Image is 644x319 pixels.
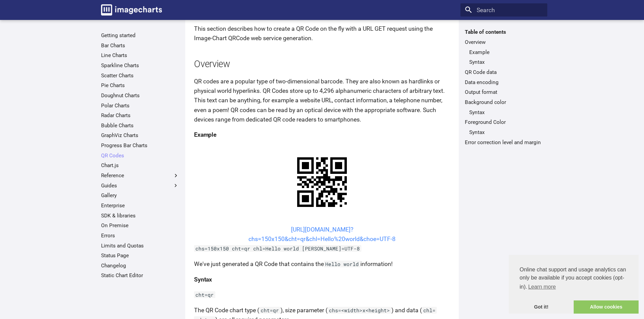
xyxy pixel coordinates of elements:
a: Foreground Color [465,119,543,126]
h4: Syntax [194,275,450,284]
nav: Table of contents [460,29,547,145]
a: Data encoding [465,79,543,86]
h4: Example [194,130,450,139]
a: Getting started [101,32,179,39]
a: Error correction level and margin [465,139,543,146]
span: Online chat support and usage analytics can only be available if you accept cookies (opt-in). [520,266,628,292]
img: chart [285,145,359,219]
a: Syntax [469,59,543,65]
a: Doughnut Charts [101,92,179,99]
a: dismiss cookie message [509,300,574,314]
a: Radar Charts [101,112,179,119]
a: Progress Bar Charts [101,142,179,149]
p: QR codes are a popular type of two-dimensional barcode. They are also known as hardlinks or physi... [194,77,450,124]
a: Polar Charts [101,102,179,109]
a: Syntax [469,109,543,116]
a: Enterprise [101,202,179,209]
code: chs=150x150 cht=qr chl=Hello world [PERSON_NAME]=UTF-8 [194,245,361,252]
code: cht=qr [194,291,215,298]
code: cht=qr [259,307,281,314]
a: Syntax [469,129,543,136]
a: Changelog [101,262,179,269]
a: Overview [465,39,543,46]
div: cookieconsent [509,255,639,314]
p: We've just generated a QR Code that contains the information! [194,259,450,269]
input: Search [460,3,547,17]
label: Table of contents [460,29,547,35]
label: Reference [101,172,179,179]
a: Pie Charts [101,82,179,89]
a: Example [469,49,543,56]
a: Gallery [101,192,179,199]
a: allow cookies [574,300,639,314]
a: Background color [465,99,543,106]
a: Output format [465,89,543,96]
a: Chart.js [101,162,179,169]
a: Scatter Charts [101,72,179,79]
a: Sparkline Charts [101,62,179,69]
a: On Premise [101,222,179,229]
p: This section describes how to create a QR Code on the fly with a URL GET request using the Image-... [194,24,450,43]
a: Bubble Charts [101,122,179,129]
a: Limits and Quotas [101,242,179,249]
a: [URL][DOMAIN_NAME]?chs=150x150&cht=qr&chl=Hello%20world&choe=UTF-8 [248,226,396,242]
a: Bar Charts [101,42,179,49]
a: Errors [101,232,179,239]
nav: Foreground Color [465,129,543,136]
h2: Overview [194,58,450,71]
label: Guides [101,182,179,189]
nav: Overview [465,49,543,66]
a: Line Charts [101,52,179,59]
a: GraphViz Charts [101,132,179,139]
a: QR Code data [465,69,543,76]
code: chs=<width>x<height> [328,307,391,314]
a: Image-Charts documentation [98,1,165,18]
a: Status Page [101,252,179,259]
a: Static Chart Editor [101,272,179,279]
nav: Background color [465,109,543,116]
a: SDK & libraries [101,212,179,219]
a: learn more about cookies [527,282,557,292]
code: Hello world [324,261,360,267]
img: logo [101,4,162,16]
a: QR Codes [101,152,179,159]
